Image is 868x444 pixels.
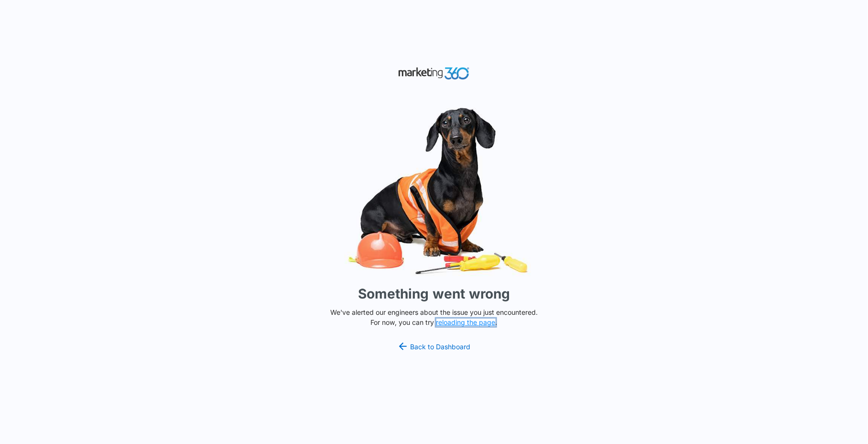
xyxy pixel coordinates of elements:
[291,102,577,280] img: Sad Dog
[397,341,471,352] a: Back to Dashboard
[358,284,510,304] h1: Something went wrong
[326,307,542,327] p: We've alerted our engineers about the issue you just encountered. For now, you can try .
[436,319,496,326] button: reloading the page
[398,65,470,82] img: Marketing 360 Logo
